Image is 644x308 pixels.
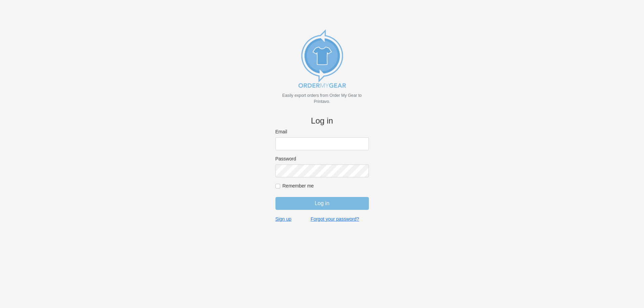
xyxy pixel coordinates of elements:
[275,156,369,162] label: Password
[288,25,356,92] img: new_omg_export_logo-652582c309f788888370c3373ec495a74b7b3fc93c8838f76510ecd25890bcc4.png
[275,129,369,135] label: Email
[275,216,291,222] a: Sign up
[275,92,369,105] p: Easily export orders from Order My Gear to Printavo.
[311,216,359,222] a: Forgot your password?
[275,116,369,126] h4: Log in
[283,183,369,189] label: Remember me
[275,197,369,210] input: Log in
